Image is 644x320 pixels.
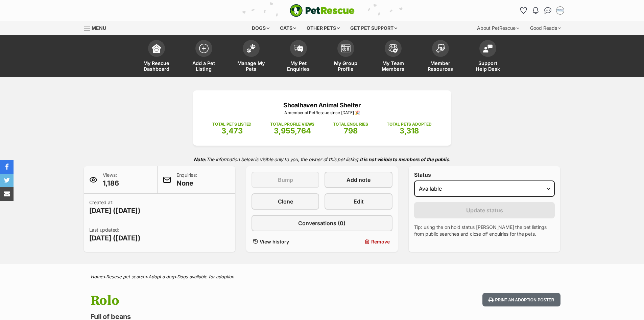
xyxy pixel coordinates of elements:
div: > > > [74,274,571,279]
button: Notifications [530,5,541,16]
div: Dogs [247,21,274,35]
img: logo-e224e6f780fb5917bec1dbf3a21bbac754714ae5b6737aabdf751b685950b380.svg [290,4,355,17]
span: My Rescue Dashboard [141,60,172,72]
p: Tip: using the on hold status [PERSON_NAME] the pet listings from public searches and close off e... [414,224,555,237]
a: Rescue pet search [106,274,145,279]
div: Get pet support [345,21,402,35]
a: Dogs available for adoption [177,274,234,279]
div: About PetRescue [472,21,524,35]
a: Manage My Pets [228,37,275,77]
label: Status [414,172,555,178]
a: PetRescue [290,4,355,17]
p: Views: [103,172,119,188]
button: Update status [414,202,555,218]
a: Edit [325,193,392,210]
img: Jodie Parnell profile pic [557,7,564,14]
span: My Group Profile [331,60,361,72]
a: Adopt a dog [148,274,174,279]
span: None [176,178,197,188]
button: Bump [252,172,319,188]
a: Menu [84,21,111,34]
a: Add a Pet Listing [180,37,228,77]
img: chat-41dd97257d64d25036548639549fe6c8038ab92f7586957e7f3b1b290dea8141.svg [544,7,551,14]
span: 3,955,764 [274,126,311,135]
span: [DATE] ([DATE]) [89,206,141,215]
span: My Pet Enquiries [283,60,314,72]
img: team-members-icon-5396bd8760b3fe7c0b43da4ab00e1e3bb1a5d9ba89233759b79545d2d3fc5d0d.svg [388,44,398,53]
img: add-pet-listing-icon-0afa8454b4691262ce3f59096e99ab1cd57d4a30225e0717b998d2c9b9846f56.svg [199,44,209,53]
span: Menu [92,25,106,31]
img: dashboard-icon-eb2f2d2d3e046f16d808141f083e7271f6b2e854fb5c12c21221c1fb7104beca.svg [152,44,161,53]
strong: It is not visible to members of the public. [360,156,451,162]
span: 3,318 [400,126,419,135]
span: [DATE] ([DATE]) [89,233,141,243]
span: Member Resources [425,60,456,72]
img: notifications-46538b983faf8c2785f20acdc204bb7945ddae34d4c08c2a6579f10ce5e182be.svg [533,7,538,14]
a: My Team Members [369,37,417,77]
button: Remove [325,237,392,247]
span: 798 [344,126,358,135]
p: TOTAL PETS LISTED [212,121,252,127]
p: TOTAL PROFILE VIEWS [270,121,314,127]
img: help-desk-icon-fdf02630f3aa405de69fd3d07c3f3aa587a6932b1a1747fa1d2bba05be0121f9.svg [483,44,493,52]
span: My Team Members [378,60,408,72]
div: Good Reads [525,21,566,35]
p: Enquiries: [176,172,197,188]
ul: Account quick links [518,5,566,16]
img: pet-enquiries-icon-7e3ad2cf08bfb03b45e93fb7055b45f3efa6380592205ae92323e6603595dc1f.svg [294,45,303,52]
p: TOTAL PETS ADOPTED [387,121,432,127]
a: Support Help Desk [464,37,511,77]
p: Shoalhaven Animal Shelter [203,101,441,110]
span: Add a Pet Listing [189,60,219,72]
button: My account [555,5,566,16]
span: Clone [278,197,293,206]
a: My Rescue Dashboard [133,37,180,77]
span: Manage My Pets [236,60,266,72]
img: group-profile-icon-3fa3cf56718a62981997c0bc7e787c4b2cf8bcc04b72c1350f741eb67cf2f40e.svg [341,44,351,52]
span: Support Help Desk [473,60,503,72]
span: Add note [347,176,371,184]
div: Other pets [302,21,344,35]
span: 1,186 [103,178,119,188]
p: The information below is visible only to you, the owner of this pet listing. [84,152,560,166]
span: Conversations (0) [298,219,345,227]
p: Created at: [89,199,141,215]
span: 3,473 [221,126,243,135]
strong: Note: [194,156,206,162]
button: Print an adoption poster [482,293,560,307]
a: My Pet Enquiries [275,37,322,77]
p: TOTAL ENQUIRIES [333,121,368,127]
p: Last updated: [89,227,141,243]
a: Conversations (0) [252,215,392,231]
a: Member Resources [417,37,464,77]
img: member-resources-icon-8e73f808a243e03378d46382f2149f9095a855e16c252ad45f914b54edf8863c.svg [436,44,445,53]
a: Conversations [543,5,553,16]
a: Add note [325,172,392,188]
a: Home [91,274,103,279]
a: My Group Profile [322,37,369,77]
img: manage-my-pets-icon-02211641906a0b7f246fdf0571729dbe1e7629f14944591b6c1af311fb30b64b.svg [246,44,256,53]
a: Favourites [518,5,529,16]
span: Bump [278,176,293,184]
div: Cats [275,21,301,35]
span: Update status [466,206,503,214]
span: View history [260,238,289,245]
a: Clone [252,193,319,210]
span: Remove [371,238,390,245]
h1: Rolo [91,293,377,308]
a: View history [252,237,319,247]
p: A member of PetRescue since [DATE] 🎉 [203,110,441,116]
span: Edit [354,197,364,206]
